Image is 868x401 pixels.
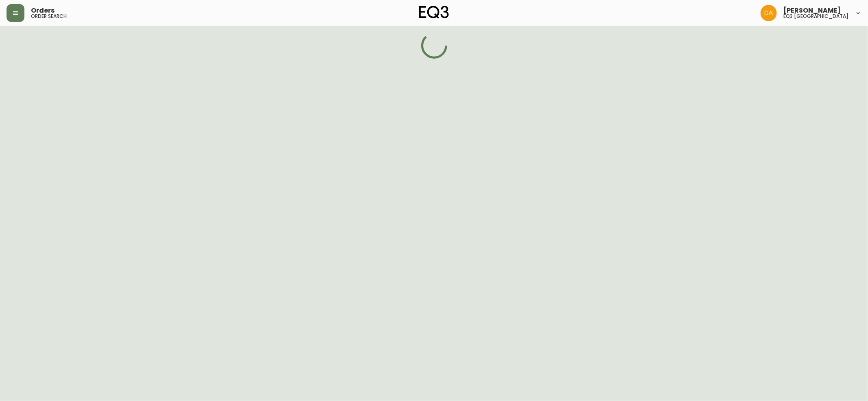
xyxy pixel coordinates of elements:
span: Orders [31,7,55,14]
h5: order search [31,14,67,19]
span: [PERSON_NAME] [783,7,841,14]
img: logo [419,6,449,19]
h5: eq3 [GEOGRAPHIC_DATA] [783,14,848,19]
img: dd1a7e8db21a0ac8adbf82b84ca05374 [761,5,777,21]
